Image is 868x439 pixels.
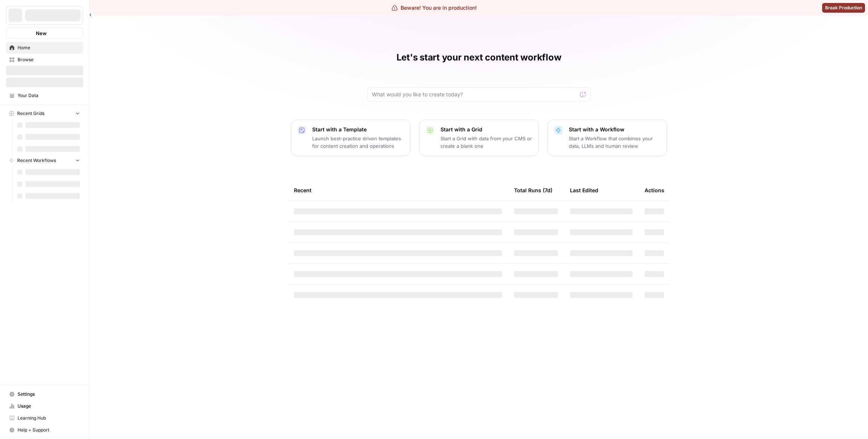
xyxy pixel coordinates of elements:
[6,388,83,400] a: Settings
[570,180,598,200] div: Last Edited
[6,400,83,412] a: Usage
[419,119,539,156] button: Start with a GridStart a Grid with data from your CMS or create a blank one
[18,391,80,398] span: Settings
[645,180,664,200] div: Actions
[392,4,477,12] div: Beware! You are in production!
[18,92,80,99] span: Your Data
[17,157,56,164] span: Recent Workflows
[514,180,552,200] div: Total Runs (7d)
[822,3,865,13] button: Break Production
[569,135,661,150] p: Start a Workflow that combines your data, LLMs and human review
[372,91,577,98] input: What would you like to create today?
[6,412,83,424] a: Learning Hub
[6,42,83,54] a: Home
[17,110,44,117] span: Recent Grids
[6,28,83,39] button: New
[6,424,83,436] button: Help + Support
[18,403,80,410] span: Usage
[441,126,532,133] p: Start with a Grid
[18,427,80,433] span: Help + Support
[6,155,83,166] button: Recent Workflows
[291,119,410,156] button: Start with a TemplateLaunch best-practice driven templates for content creation and operations
[825,4,862,11] span: Break Production
[294,180,502,200] div: Recent
[569,126,661,133] p: Start with a Workflow
[6,108,83,119] button: Recent Grids
[18,415,80,421] span: Learning Hub
[312,126,404,133] p: Start with a Template
[441,135,532,150] p: Start a Grid with data from your CMS or create a blank one
[18,44,80,51] span: Home
[312,135,404,150] p: Launch best-practice driven templates for content creation and operations
[6,90,83,102] a: Your Data
[18,56,80,63] span: Browse
[548,119,667,156] button: Start with a WorkflowStart a Workflow that combines your data, LLMs and human review
[36,29,47,37] span: New
[6,54,83,66] a: Browse
[397,52,561,63] h1: Let's start your next content workflow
